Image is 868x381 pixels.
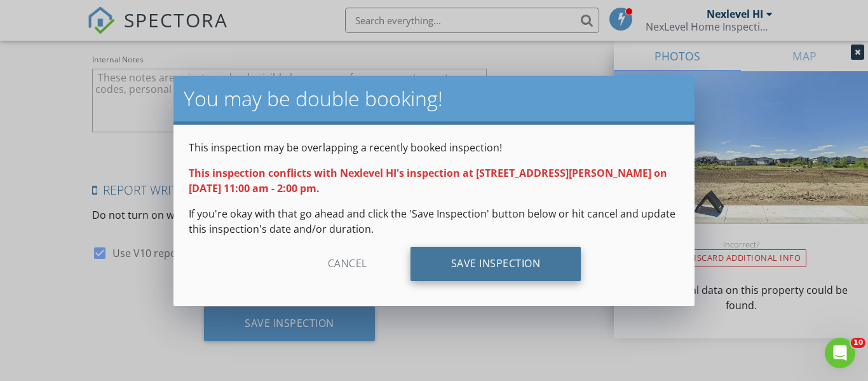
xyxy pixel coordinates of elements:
[189,166,667,195] strong: This inspection conflicts with Nexlevel HI's inspection at [STREET_ADDRESS][PERSON_NAME] on [DATE...
[851,338,865,348] span: 10
[189,140,679,155] p: This inspection may be overlapping a recently booked inspection!
[287,247,408,281] div: Cancel
[825,338,855,368] iframe: Intercom live chat
[410,247,581,281] div: Save Inspection
[184,86,684,111] h2: You may be double booking!
[189,206,679,237] p: If you're okay with that go ahead and click the 'Save Inspection' button below or hit cancel and ...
